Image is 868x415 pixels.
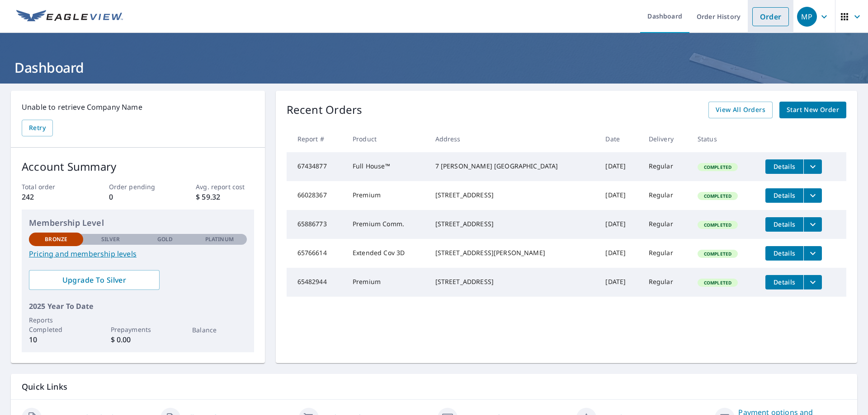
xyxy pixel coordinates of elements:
th: Address [428,126,599,152]
div: [STREET_ADDRESS] [435,277,591,286]
a: Start New Order [779,102,846,118]
td: 65482944 [287,268,345,297]
td: Regular [642,268,690,297]
span: Completed [698,251,737,257]
td: [DATE] [598,181,641,210]
span: Start New Order [787,104,839,116]
p: Avg. report cost [196,182,254,191]
button: filesDropdownBtn-65482944 [803,275,822,289]
td: Regular [642,210,690,239]
button: detailsBtn-65886773 [765,217,803,232]
p: Gold [157,235,173,243]
span: Completed [698,280,737,286]
td: 66028367 [287,181,345,210]
span: Retry [29,122,46,134]
span: Details [771,162,798,171]
td: Premium [345,181,428,210]
button: filesDropdownBtn-65886773 [803,217,822,232]
th: Status [690,126,758,152]
td: Regular [642,181,690,210]
div: [STREET_ADDRESS][PERSON_NAME] [435,248,591,257]
p: Account Summary [22,159,254,175]
p: 0 [109,191,167,202]
td: 65886773 [287,210,345,239]
p: Silver [101,235,120,243]
a: View All Orders [708,102,773,118]
button: filesDropdownBtn-67434877 [803,159,822,174]
th: Date [598,126,641,152]
p: $ 59.32 [196,191,254,202]
a: Order [752,7,789,26]
p: Bronze [45,235,67,243]
td: Regular [642,239,690,268]
span: Completed [698,193,737,199]
span: View All Orders [716,104,765,116]
p: 10 [29,334,83,345]
p: Membership Level [29,217,247,229]
td: 67434877 [287,152,345,181]
button: Retry [22,120,53,136]
h1: Dashboard [11,58,857,77]
p: Reports Completed [29,315,83,334]
td: [DATE] [598,268,641,297]
td: [DATE] [598,239,641,268]
button: detailsBtn-65766614 [765,246,803,261]
img: EV Logo [16,10,123,23]
span: Details [771,191,798,200]
td: [DATE] [598,210,641,239]
td: Full House™ [345,152,428,181]
p: Platinum [205,235,234,243]
div: [STREET_ADDRESS] [435,191,591,200]
button: filesDropdownBtn-66028367 [803,188,822,203]
button: detailsBtn-66028367 [765,188,803,203]
p: 2025 Year To Date [29,301,247,312]
p: Quick Links [22,381,846,392]
div: MP [797,7,817,27]
th: Report # [287,126,345,152]
td: Regular [642,152,690,181]
span: Completed [698,164,737,170]
p: Recent Orders [287,102,363,118]
td: 65766614 [287,239,345,268]
p: 242 [22,191,80,202]
span: Details [771,278,798,286]
td: Premium [345,268,428,297]
span: Details [771,220,798,228]
a: Pricing and membership levels [29,248,247,259]
span: Upgrade To Silver [36,275,152,285]
p: Prepayments [111,325,165,334]
div: 7 [PERSON_NAME] [GEOGRAPHIC_DATA] [435,162,591,171]
div: [STREET_ADDRESS] [435,219,591,228]
p: Balance [192,325,246,335]
a: Upgrade To Silver [29,270,160,290]
span: Details [771,249,798,257]
td: Extended Cov 3D [345,239,428,268]
th: Product [345,126,428,152]
th: Delivery [642,126,690,152]
button: detailsBtn-67434877 [765,159,803,174]
p: Unable to retrieve Company Name [22,102,254,112]
button: filesDropdownBtn-65766614 [803,246,822,261]
td: [DATE] [598,152,641,181]
p: $ 0.00 [111,334,165,345]
p: Total order [22,182,80,191]
td: Premium Comm. [345,210,428,239]
p: Order pending [109,182,167,191]
span: Completed [698,222,737,228]
button: detailsBtn-65482944 [765,275,803,289]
